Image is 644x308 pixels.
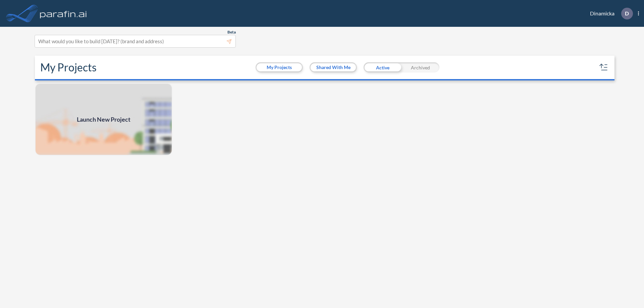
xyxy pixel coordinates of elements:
[311,63,356,71] button: Shared With Me
[401,62,439,72] div: Archived
[40,61,97,74] h2: My Projects
[364,62,401,72] div: Active
[35,83,172,156] a: Launch New Project
[35,83,172,156] img: add
[625,10,629,16] p: D
[77,115,130,124] span: Launch New Project
[227,29,236,35] span: Beta
[580,8,639,19] div: Dinamicka
[598,62,609,73] button: sort
[257,63,302,71] button: My Projects
[39,7,88,20] img: logo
